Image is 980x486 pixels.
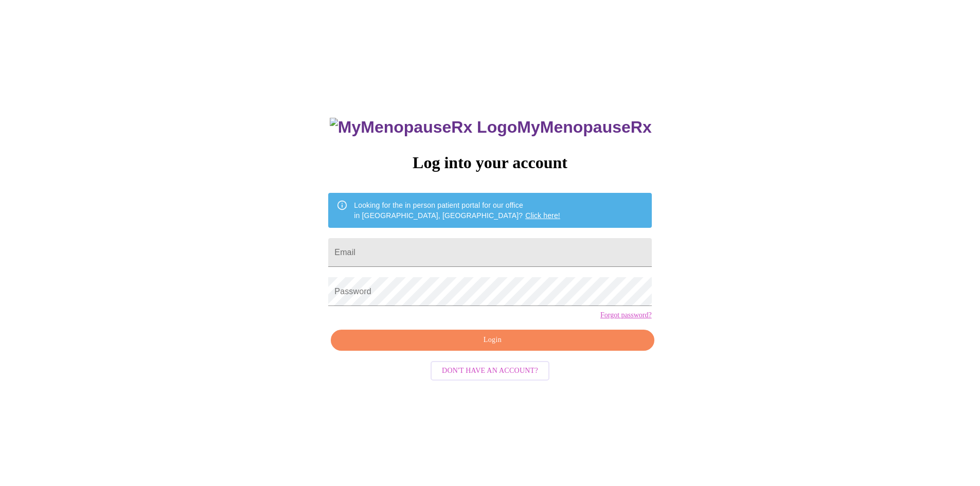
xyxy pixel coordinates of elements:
[330,118,517,137] img: MyMenopauseRx Logo
[428,365,552,374] a: Don't have an account?
[442,365,538,377] span: Don't have an account?
[525,211,560,220] a: Click here!
[343,334,642,347] span: Login
[431,361,549,381] button: Don't have an account?
[354,196,560,225] div: Looking for the in person patient portal for our office in [GEOGRAPHIC_DATA], [GEOGRAPHIC_DATA]?
[328,153,651,172] h3: Log into your account
[600,311,652,319] a: Forgot password?
[331,330,654,351] button: Login
[330,118,652,137] h3: MyMenopauseRx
